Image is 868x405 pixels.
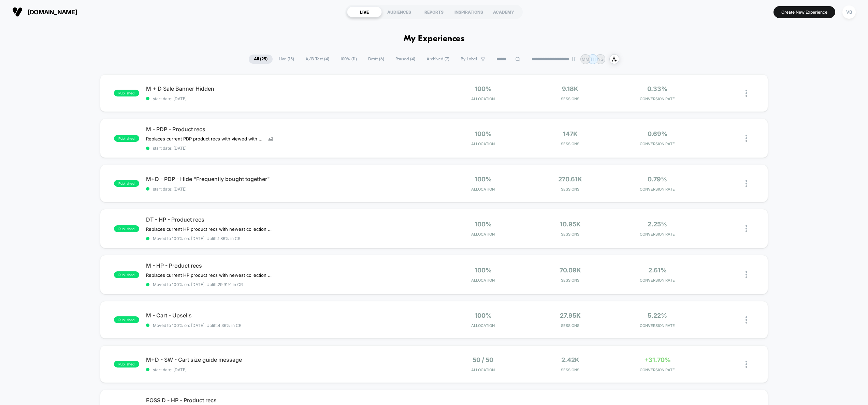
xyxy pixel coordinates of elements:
span: Sessions [528,232,612,237]
span: M - Cart - Upsells [146,312,434,319]
img: Visually logo [12,7,23,17]
span: published [114,316,139,323]
span: start date: [DATE] [146,96,434,101]
span: start date: [DATE] [146,186,434,192]
div: LIVE [347,6,382,17]
span: Allocation [471,367,495,372]
span: Allocation [471,323,495,328]
span: By Label [461,57,477,62]
span: CONVERSION RATE [616,141,699,146]
span: CONVERSION RATE [616,187,699,192]
span: published [114,271,139,278]
p: NG [597,57,604,62]
span: EOSS D - HP - Product recs [146,397,434,404]
span: CONVERSION RATE [616,232,699,237]
span: 70.09k [560,267,581,274]
span: 2.25% [648,221,667,228]
button: VB [840,5,858,19]
p: TH [590,57,596,62]
span: CONVERSION RATE [616,367,699,372]
span: CONVERSION RATE [616,96,699,101]
div: ACADEMY [486,6,521,17]
span: 147k [563,130,578,137]
span: 100% [475,221,492,228]
span: M + D Sale Banner Hidden [146,85,434,92]
span: 0.33% [647,85,667,92]
span: DT - HP - Product recs [146,216,434,223]
div: VB [842,5,856,19]
div: REPORTS [417,6,451,17]
span: 270.61k [558,176,582,183]
button: Create New Experience [773,6,835,18]
span: 100% [475,130,492,137]
span: Moved to 100% on: [DATE] . Uplift: 4.36% in CR [153,323,242,328]
span: Paused ( 4 ) [390,55,420,64]
span: 0.69% [648,130,667,137]
span: Sessions [528,367,612,372]
span: 50 / 50 [473,356,493,363]
span: Sessions [528,187,612,192]
div: INSPIRATIONS [451,6,486,17]
img: close [746,316,747,324]
span: 100% [475,267,492,274]
span: Sessions [528,323,612,328]
span: A/B Test ( 4 ) [300,55,334,64]
span: Sessions [528,96,612,101]
span: Replaces current PDP product recs with viewed with recently viewed strategy. [146,136,263,141]
span: M - HP - Product recs [146,262,434,269]
span: Moved to 100% on: [DATE] . Uplift: 29.91% in CR [153,282,243,287]
span: published [114,225,139,232]
span: M+D - PDP - Hide "Frequently bought together" [146,176,434,182]
img: close [746,225,747,232]
span: 100% ( 11 ) [335,55,362,64]
img: end [572,57,576,61]
span: Allocation [471,141,495,146]
span: Replaces current HP product recs with newest collection (pre fall 2025) [146,272,273,278]
span: M+D - SW - Cart size guide message [146,356,434,363]
span: Allocation [471,96,495,101]
h1: My Experiences [404,34,465,44]
span: CONVERSION RATE [616,323,699,328]
span: 100% [475,312,492,319]
span: Moved to 100% on: [DATE] . Uplift: 1.86% in CR [153,236,241,241]
div: AUDIENCES [382,6,417,17]
span: +31.70% [644,356,671,363]
span: CONVERSION RATE [616,278,699,283]
span: 27.95k [560,312,581,319]
span: published [114,135,139,142]
span: Sessions [528,278,612,283]
span: Archived ( 7 ) [421,55,454,64]
span: M - PDP - Product recs [146,126,434,133]
span: Allocation [471,187,495,192]
span: 0.79% [648,176,667,183]
img: close [746,271,747,278]
span: published [114,361,139,367]
span: 2.42k [561,356,579,363]
span: Sessions [528,141,612,146]
span: [DOMAIN_NAME] [28,9,77,16]
span: start date: [DATE] [146,146,434,151]
span: 10.95k [560,221,581,228]
span: 100% [475,176,492,183]
p: MM [582,57,589,62]
span: Draft ( 6 ) [363,55,389,64]
span: All ( 25 ) [249,55,273,64]
span: published [114,180,139,187]
img: close [746,90,747,97]
img: close [746,180,747,187]
span: 5.22% [648,312,667,319]
span: 100% [475,85,492,92]
span: Allocation [471,278,495,283]
span: Live ( 15 ) [274,55,299,64]
span: Allocation [471,232,495,237]
span: start date: [DATE] [146,367,434,372]
span: Replaces current HP product recs with newest collection (pre fall 2025) [146,226,273,232]
span: published [114,90,139,96]
img: close [746,361,747,368]
button: [DOMAIN_NAME] [10,6,79,17]
span: 9.18k [562,85,578,92]
span: 2.61% [648,267,667,274]
img: close [746,135,747,142]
